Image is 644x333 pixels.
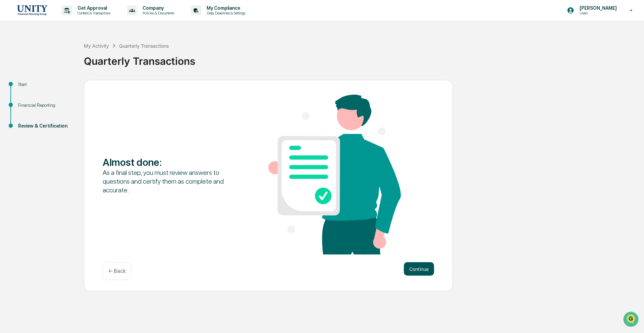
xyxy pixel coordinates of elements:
[103,168,235,194] div: As a final step, you must review answers to questions and certify them as complete and accurate.
[574,11,620,15] p: Users
[23,51,110,58] div: Start new chat
[574,5,620,11] p: [PERSON_NAME]
[47,113,81,119] a: Powered byPylon
[114,53,122,61] button: Start new chat
[623,311,641,329] iframe: Open customer support
[23,58,85,63] div: We're available if you need us!
[7,51,19,63] img: 1746055101610-c473b297-6a78-478c-a979-82029cc54cd1
[7,14,122,25] p: How can we help?
[119,43,169,49] div: Quarterly Transactions
[49,85,54,91] div: 🗄️
[84,43,109,49] div: My Activity
[7,85,12,91] div: 🖐️
[18,81,73,88] div: Start
[7,98,12,103] div: 🔎
[4,82,46,94] a: 🖐️Preclearance
[46,82,86,94] a: 🗄️Attestations
[268,95,401,254] img: Almost done
[72,5,114,11] p: Get Approval
[13,97,42,104] span: Data Lookup
[137,11,177,15] p: Policies & Documents
[137,5,177,11] p: Company
[4,95,45,107] a: 🔎Data Lookup
[16,5,48,15] img: logo
[201,11,249,15] p: Data, Deadlines & Settings
[108,268,126,274] p: ← Back
[72,11,114,15] p: Content & Transactions
[18,123,73,130] div: Review & Certification
[103,156,235,168] div: Almost done :
[13,85,43,91] span: Preclearance
[55,85,83,91] span: Attestations
[18,102,73,109] div: Financial Reporting
[404,262,434,276] button: Continue
[67,114,81,119] span: Pylon
[201,5,249,11] p: My Compliance
[84,50,641,67] div: Quarterly Transactions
